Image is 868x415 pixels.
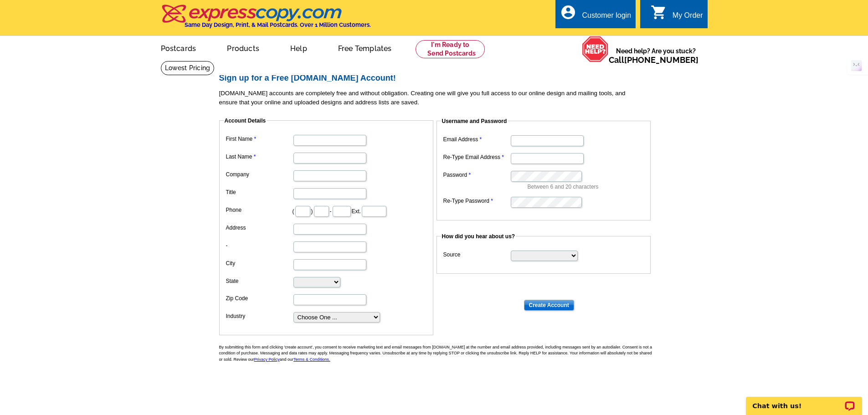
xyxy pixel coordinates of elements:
[441,232,516,241] legend: How did you hear about us?
[740,386,868,415] iframe: LiveChat chat widget
[651,4,667,20] i: shopping_cart
[443,135,510,143] label: Email Address
[443,197,510,205] label: Re-Type Password
[226,153,293,161] label: Last Name
[651,10,703,21] a: shopping_cart My Order
[528,183,646,191] p: Between 6 and 20 characters
[443,251,510,259] label: Source
[226,188,293,196] label: Title
[609,55,699,65] span: Call
[443,153,510,161] label: Re-Type Email Address
[254,357,280,362] a: Privacy Policy
[560,4,576,20] i: account_circle
[219,344,657,363] p: By submitting this form and clicking 'create account', you consent to receive marketing text and ...
[582,36,609,62] img: help
[226,259,293,267] label: City
[226,241,293,250] label: -
[582,11,631,24] div: Customer login
[224,204,429,218] dd: ( ) - Ext.
[441,117,508,125] legend: Username and Password
[226,170,293,179] label: Company
[219,73,657,83] h2: Sign up for a Free [DOMAIN_NAME] Account!
[226,312,293,320] label: Industry
[226,224,293,232] label: Address
[624,55,699,65] a: [PHONE_NUMBER]
[276,37,322,58] a: Help
[226,135,293,143] label: First Name
[524,300,574,311] input: Create Account
[324,37,406,58] a: Free Templates
[161,11,371,28] a: Same Day Design, Print, & Mail Postcards. Over 1 Million Customers.
[226,206,293,214] label: Phone
[226,277,293,285] label: State
[185,21,371,28] h4: Same Day Design, Print, & Mail Postcards. Over 1 Million Customers.
[443,171,510,179] label: Password
[673,11,703,24] div: My Order
[146,37,211,58] a: Postcards
[560,10,631,21] a: account_circle Customer login
[212,37,274,58] a: Products
[226,294,293,302] label: Zip Code
[293,357,330,362] a: Terms & Conditions.
[609,46,703,65] span: Need help? Are you stuck?
[224,117,267,125] legend: Account Details
[219,89,657,107] p: [DOMAIN_NAME] accounts are completely free and without obligation. Creating one will give you ful...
